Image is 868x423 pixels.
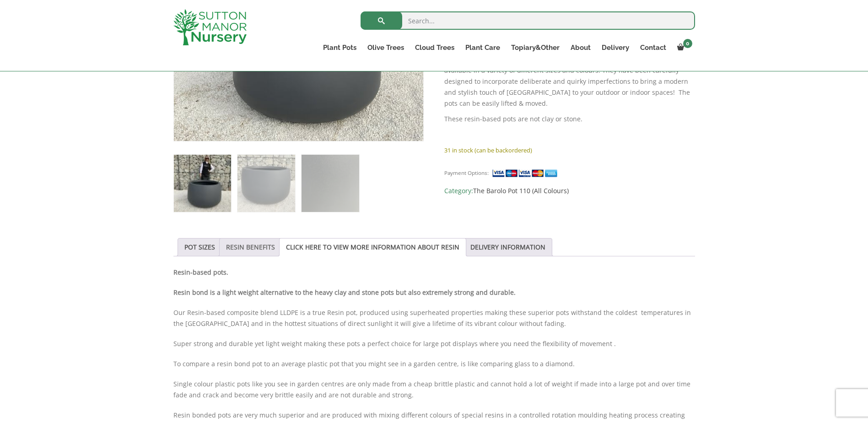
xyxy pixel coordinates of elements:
a: RESIN BENEFITS [226,239,275,256]
p: These resin-based pots are not clay or stone. [444,114,695,125]
a: Plant Pots [318,41,362,54]
a: Olive Trees [362,41,410,54]
a: POT SIZES [184,239,215,256]
a: CLICK HERE TO VIEW MORE INFORMATION ABOUT RESIN [286,239,459,256]
a: About [565,41,596,54]
a: Topiary&Other [506,41,565,54]
img: logo [173,9,247,45]
p: The Barolo Pot range offers a unique and contemporary style. We have this pot available in a vari... [444,54,695,109]
span: Category: [444,185,695,196]
a: Contact [635,41,672,54]
strong: Resin bond is a light weight alternative to the heavy clay and stone pots but also extremely stro... [173,288,516,297]
p: To compare a resin bond pot to an average plastic pot that you might see in a garden centre, is l... [173,358,695,369]
a: 0 [672,41,695,54]
img: The Barolo Pot 110 Colour Charcoal - Image 2 [237,155,295,212]
img: The Barolo Pot 110 Colour Charcoal [174,155,231,212]
strong: Resin-based pots. [173,268,228,277]
small: Payment Options: [444,169,489,176]
span: 0 [683,39,692,48]
input: Search... [361,11,695,30]
p: Super strong and durable yet light weight making these pots a perfect choice for large pot displa... [173,338,695,349]
p: Single colour plastic pots like you see in garden centres are only made from a cheap brittle plas... [173,379,695,401]
p: Our Resin-based composite blend LLDPE is a true Resin pot, produced using superheated properties ... [173,307,695,329]
img: The Barolo Pot 110 Colour Charcoal - Image 3 [302,155,359,212]
a: Plant Care [460,41,506,54]
p: 31 in stock (can be backordered) [444,145,695,156]
img: payment supported [492,168,561,178]
a: Delivery [596,41,635,54]
a: DELIVERY INFORMATION [470,239,545,256]
a: The Barolo Pot 110 (All Colours) [473,186,569,195]
a: Cloud Trees [410,41,460,54]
